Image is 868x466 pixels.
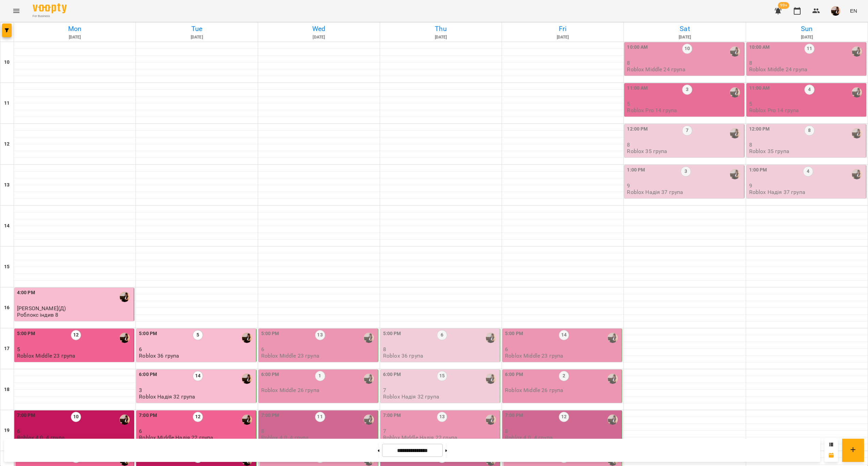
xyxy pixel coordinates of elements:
[139,428,254,434] p: 6
[261,371,279,378] label: 6:00 PM
[4,59,10,66] h6: 10
[682,125,692,136] label: 7
[505,371,523,378] label: 6:00 PM
[17,412,35,419] label: 7:00 PM
[625,24,744,34] h6: Sat
[852,169,862,179] img: Надія Шрай
[364,374,374,384] img: Надія Шрай
[627,60,742,66] p: 8
[747,34,867,41] h6: [DATE]
[505,353,563,359] p: Roblox Middle 23 група
[627,107,677,113] p: Roblox Pro 14 група
[381,24,501,34] h6: Thu
[730,46,740,57] img: Надія Шрай
[17,289,35,297] label: 4:00 PM
[139,330,157,337] label: 5:00 PM
[364,333,374,343] img: Надія Шрай
[627,148,667,154] p: Roblox 35 група
[71,330,81,340] label: 12
[847,4,860,17] button: EN
[381,34,501,41] h6: [DATE]
[505,412,523,419] label: 7:00 PM
[486,333,496,343] img: Надія Шрай
[33,14,67,18] span: For Business
[749,101,865,107] p: 5
[627,66,685,72] p: Roblox Middle 24 група
[17,353,75,359] p: Roblox Middle 23 група
[17,312,58,318] p: Роблокс індив 8
[852,128,862,138] div: Надія Шрай
[261,346,377,352] p: 6
[139,387,254,393] p: 3
[383,412,401,419] label: 7:00 PM
[607,333,618,343] img: Надія Шрай
[778,2,789,9] span: 99+
[261,353,319,359] p: Roblox Middle 23 група
[804,125,815,136] label: 8
[8,3,25,19] button: Menu
[749,85,770,92] label: 11:00 AM
[505,387,563,393] p: Roblox Middle 26 група
[730,87,740,97] img: Надія Шрай
[17,428,132,434] p: 6
[749,166,767,174] label: 1:00 PM
[17,305,66,312] span: [PERSON_NAME](Д)
[261,412,279,419] label: 7:00 PM
[627,125,648,133] label: 12:00 PM
[137,34,256,41] h6: [DATE]
[607,415,618,425] img: Надія Шрай
[139,353,179,359] p: Roblox 36 група
[804,85,815,95] label: 4
[383,353,423,359] p: Roblox 36 група
[4,140,10,148] h6: 12
[803,166,813,177] label: 4
[71,412,81,422] label: 10
[486,374,496,384] img: Надія Шрай
[607,374,618,384] div: Надія Шрай
[625,34,744,41] h6: [DATE]
[120,292,130,302] div: Надія Шрай
[315,330,325,340] label: 13
[804,44,815,54] label: 11
[383,428,499,434] p: 7
[242,374,252,384] img: Надія Шрай
[261,387,319,393] p: Roblox Middle 26 група
[559,330,569,340] label: 14
[4,304,10,312] h6: 16
[4,181,10,189] h6: 13
[242,333,252,343] img: Надія Шрай
[315,371,325,381] label: 1
[627,142,742,148] p: 8
[193,371,203,381] label: 14
[749,125,770,133] label: 12:00 PM
[364,415,374,425] div: Надія Шрай
[120,333,130,343] img: Надія Шрай
[503,24,622,34] h6: Fri
[242,415,252,425] div: Надія Шрай
[505,428,620,434] p: 8
[627,189,683,195] p: Roblox Надія 37 група
[730,169,740,179] img: Надія Шрай
[627,44,648,51] label: 10:00 AM
[627,183,742,189] p: 9
[437,412,447,422] label: 13
[730,128,740,138] img: Надія Шрай
[137,24,256,34] h6: Tue
[627,166,645,174] label: 1:00 PM
[559,412,569,422] label: 12
[15,24,135,34] h6: Mon
[749,142,865,148] p: 8
[139,371,157,378] label: 6:00 PM
[17,330,35,337] label: 5:00 PM
[139,346,254,352] p: 6
[437,371,447,381] label: 15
